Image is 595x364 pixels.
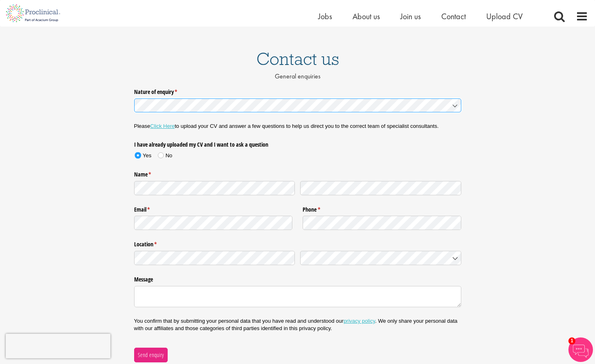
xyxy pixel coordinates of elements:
[300,251,461,265] input: Country
[134,181,295,195] input: First
[166,152,173,159] div: No
[134,251,295,265] input: State / Province / Region
[134,348,168,362] button: Send enquiry
[300,181,461,195] input: Last
[134,123,461,130] p: Please to upload your CV and answer a few questions to help us direct you to the correct team of ...
[137,351,164,360] span: Send enquiry
[6,334,110,358] iframe: reCAPTCHA
[134,85,461,96] label: Nature of enquiry
[134,167,461,178] legend: Name
[134,273,461,284] label: Message
[303,203,461,213] label: Phone
[150,123,175,129] a: Click Here
[568,337,575,344] span: 1
[400,11,421,22] a: Join us
[486,11,523,22] a: Upload CV
[134,238,461,248] legend: Location
[143,152,151,159] div: Yes
[344,318,375,324] a: privacy policy
[134,317,461,332] p: You confirm that by submitting your personal data that you have read and understood our . We only...
[318,11,332,22] a: Jobs
[441,11,466,22] a: Contact
[568,337,593,362] img: Chatbot
[134,203,293,213] label: Email
[134,138,293,148] legend: I have already uploaded my CV and I want to ask a question
[353,11,380,22] a: About us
